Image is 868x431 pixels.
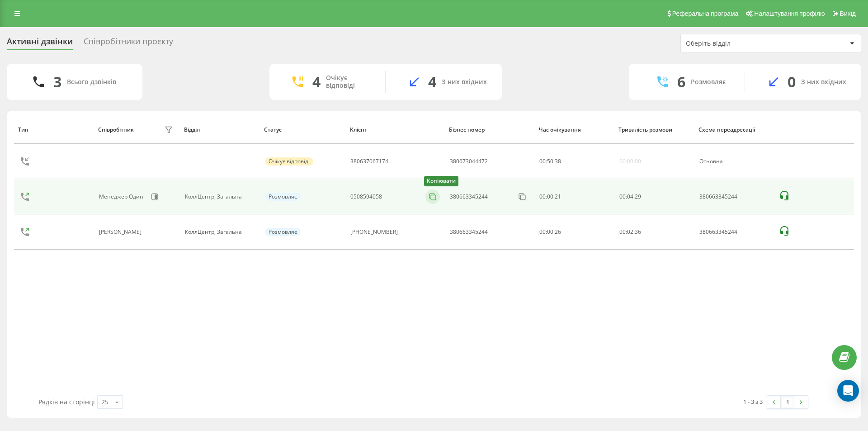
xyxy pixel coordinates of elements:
[185,229,255,235] div: КоллЦентр, Загальна
[539,127,610,133] div: Час очікування
[677,73,685,90] div: 6
[743,397,763,406] div: 1 - 3 з 3
[699,229,769,235] div: 380663345244
[99,229,144,235] div: [PERSON_NAME]
[635,193,641,200] span: 29
[686,40,794,47] div: Оберіть відділ
[788,73,796,90] div: 0
[539,229,609,235] div: 00:00:26
[442,78,487,86] div: З них вхідних
[699,158,769,165] div: Основна
[312,73,321,90] div: 4
[265,157,313,166] div: Очікує відповіді
[449,127,530,133] div: Бізнес номер
[84,37,173,51] div: Співробітники проєкту
[699,194,769,200] div: 380663345244
[265,228,301,236] div: Розмовляє
[619,229,641,235] div: : :
[627,228,633,236] span: 02
[837,380,859,402] div: Open Intercom Messenger
[53,73,61,90] div: 3
[264,127,341,133] div: Статус
[619,193,626,200] span: 00
[350,194,382,200] div: 0508594058
[539,158,561,165] div: : :
[7,37,73,51] div: Активні дзвінки
[185,194,255,200] div: КоллЦентр, Загальна
[547,157,553,165] span: 50
[450,158,488,165] div: 380673044472
[840,10,856,17] span: Вихід
[691,78,726,86] div: Розмовляє
[38,398,95,406] span: Рядків на сторінці
[619,158,641,165] div: 00:00:00
[101,398,108,407] div: 25
[428,73,436,90] div: 4
[635,228,641,236] span: 36
[18,127,90,133] div: Тип
[450,229,488,235] div: 380663345244
[619,228,626,236] span: 00
[67,78,116,86] div: Всього дзвінків
[326,74,372,90] div: Очікує відповіді
[618,127,690,133] div: Тривалість розмови
[350,158,388,165] div: 380637067174
[672,10,739,17] span: Реферальна програма
[801,78,846,86] div: З них вхідних
[424,176,458,186] div: Копіювати
[555,157,561,165] span: 38
[265,193,301,201] div: Розмовляє
[350,127,441,133] div: Клієнт
[350,229,398,235] div: [PHONE_NUMBER]
[619,194,641,200] div: : :
[98,127,134,133] div: Співробітник
[184,127,255,133] div: Відділ
[754,10,825,17] span: Налаштування профілю
[539,194,609,200] div: 00:00:21
[627,193,633,200] span: 04
[539,157,546,165] span: 00
[99,194,146,200] div: Менеджер Один
[781,396,794,408] a: 1
[698,127,770,133] div: Схема переадресації
[450,194,488,200] div: 380663345244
